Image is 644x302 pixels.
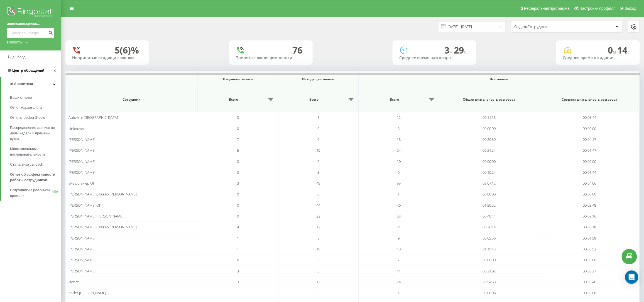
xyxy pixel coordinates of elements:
[397,247,401,252] span: 18
[397,224,401,229] span: 21
[398,236,400,241] span: 9
[68,181,97,186] span: Влад стажер ОПГ
[237,257,239,262] span: 0
[444,44,454,56] span: 3
[449,49,454,55] span: м
[317,159,319,164] span: 0
[579,6,616,11] span: Настройки профиля
[317,115,319,120] span: 1
[237,290,239,295] span: 1
[317,170,319,175] span: 3
[397,203,401,208] span: 46
[439,277,540,287] td: 00:54:58
[439,211,540,222] td: 00:40:44
[10,55,26,59] span: Дашборд
[515,25,581,29] div: Отдел/Сотрудник
[68,170,96,175] span: [PERSON_NAME]
[539,123,640,134] td: 00:00:00
[237,115,239,120] span: 3
[115,45,139,55] div: 5 (6)%
[68,214,123,219] span: [PERSON_NAME] [PERSON_NAME]
[68,224,137,229] span: [PERSON_NAME] Стажер [PERSON_NAME]
[10,144,61,160] a: Многоканальные последовательности
[628,49,630,55] span: c
[397,115,401,120] span: 12
[539,277,640,287] td: 00:03:40
[10,93,61,103] a: Ваши отчеты
[316,214,320,219] span: 33
[398,290,400,295] span: 1
[68,290,106,295] span: логіст [PERSON_NAME]
[68,159,96,164] span: [PERSON_NAME]
[237,269,239,274] span: 3
[439,123,540,134] td: 00:00:00
[281,97,347,102] span: Всего
[539,244,640,255] td: 00:06:53
[236,55,306,60] div: Принятые входящие звонки
[10,115,45,120] span: Отчеты Looker Studio
[10,187,52,199] span: Сотрудники в реальном времени
[439,255,540,265] td: 00:00:00
[439,287,540,298] td: 00:00:06
[539,189,640,200] td: 00:00:00
[10,113,61,123] a: Отчеты Looker Studio
[539,200,640,211] td: 00:03:48
[454,44,466,56] span: 29
[237,192,239,197] span: 0
[539,265,640,276] td: 00:03:27
[7,28,54,38] input: Поиск по номеру
[464,49,466,55] span: c
[447,97,532,102] span: Общая длительность разговора
[68,269,96,274] span: [PERSON_NAME]
[10,160,61,170] a: Статистика callback
[398,257,400,262] span: 2
[68,279,79,284] span: Логіст
[625,6,636,11] span: Выход
[68,137,96,142] span: [PERSON_NAME]
[398,170,400,175] span: 6
[317,290,319,295] span: 0
[316,203,320,208] span: 44
[539,112,640,123] td: 00:03:44
[439,244,540,255] td: 01:15:43
[317,269,319,274] span: 8
[316,148,320,153] span: 10
[361,97,427,102] span: Всего
[68,203,104,208] span: [PERSON_NAME] ОПГ
[316,279,320,284] span: 12
[237,159,239,164] span: 0
[625,270,638,284] div: Open Intercom Messenger
[10,105,42,110] span: Отчет маркетолога
[68,126,84,131] span: Unknown
[237,137,239,142] span: 7
[439,156,540,167] td: 00:00:00
[398,126,400,131] span: 3
[563,55,633,60] div: Среднее время ожидания
[439,233,540,243] td: 00:05:56
[10,125,58,142] span: Распределение звонков по дням недели и времени суток
[439,222,540,233] td: 00:36:14
[68,115,118,120] span: Autowini [GEOGRAPHIC_DATA]
[397,137,401,142] span: 13
[397,214,401,219] span: 33
[14,82,33,86] span: Аналитика
[397,181,401,186] span: 55
[10,123,61,144] a: Распределение звонков по дням недели и времени суток
[237,170,239,175] span: 3
[524,6,570,11] span: Реферальная программа
[237,214,239,219] span: 0
[10,170,61,185] a: Отчет об эффективности работы сотрудников
[237,236,239,241] span: 1
[439,265,540,276] td: 00:31:02
[10,95,32,100] span: Ваши отчеты
[539,134,640,145] td: 00:04:17
[237,247,239,252] span: 1
[68,148,96,153] span: [PERSON_NAME]
[72,55,142,60] div: Непринятые входящие звонки
[397,159,401,164] span: 10
[10,146,58,157] span: Многоканальные последовательности
[317,257,319,262] span: 0
[237,126,239,131] span: 0
[201,97,266,102] span: Всего
[10,172,58,183] span: Отчет об эффективности работы сотрудников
